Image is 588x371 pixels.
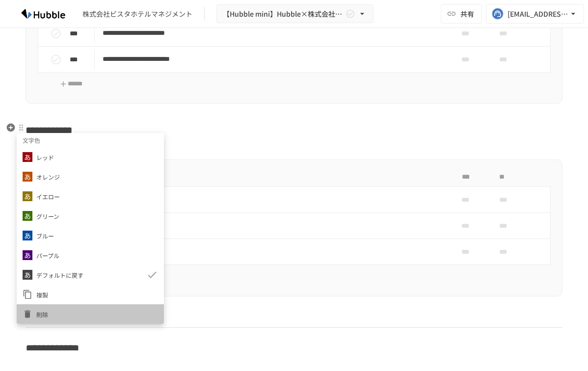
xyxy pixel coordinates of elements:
[36,172,60,182] p: オレンジ
[36,153,54,162] p: レッド
[36,212,59,221] p: グリーン
[36,251,59,260] p: パープル
[36,231,54,240] p: ブルー
[36,290,158,299] span: 複製
[36,270,83,280] p: デフォルトに戻す
[23,135,40,145] p: 文字色
[36,192,60,201] p: イエロー
[36,310,158,319] span: 削除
